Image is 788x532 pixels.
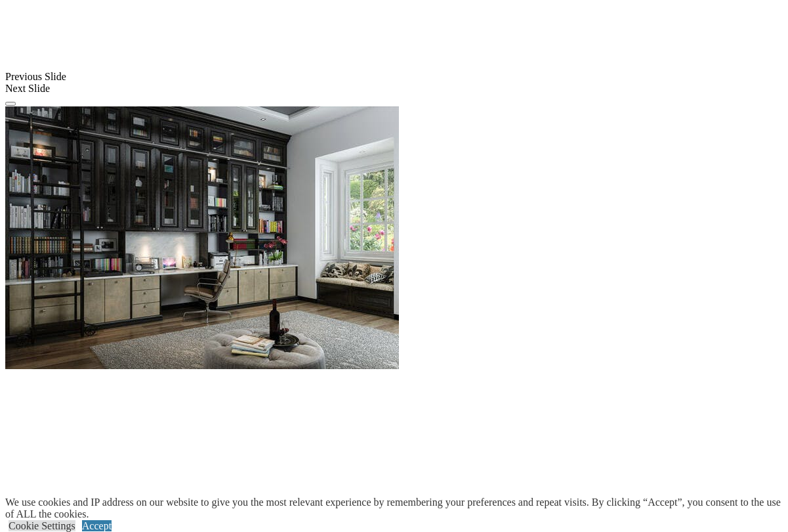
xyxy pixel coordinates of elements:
div: We use cookies and IP address on our website to give you the most relevant experience by remember... [5,497,788,520]
div: Next Slide [5,83,783,95]
a: Cookie Settings [9,520,75,531]
img: Banner for mobile view [5,106,399,369]
button: Click here to pause slide show [5,102,16,106]
a: Accept [82,520,112,531]
div: Previous Slide [5,71,783,83]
